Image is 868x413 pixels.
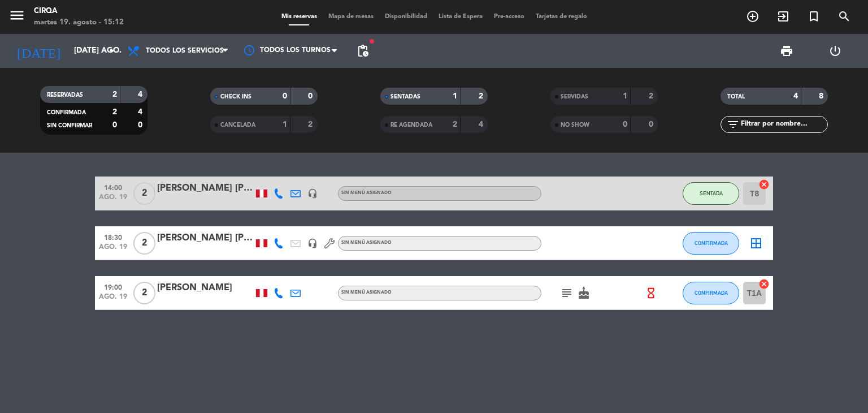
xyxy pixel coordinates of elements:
[530,14,593,20] span: Tarjetas de regalo
[308,92,315,100] strong: 0
[34,17,124,28] div: martes 19. agosto - 15:12
[561,94,588,100] span: SERVIDAS
[433,14,488,20] span: Lista de Espera
[307,238,318,248] i: headset_mic
[157,231,253,246] div: [PERSON_NAME] [PERSON_NAME]
[368,38,375,45] span: fiber_manual_record
[133,232,155,255] span: 2
[479,92,485,100] strong: 2
[283,92,287,100] strong: 0
[138,91,145,98] strong: 4
[726,118,740,131] i: filter_list
[837,10,851,23] i: search
[105,44,119,58] i: arrow_drop_down
[700,190,723,196] span: SENTADA
[99,230,127,243] span: 18:30
[561,122,589,128] span: NO SHOW
[307,188,318,199] i: headset_mic
[99,193,127,206] span: ago. 19
[740,118,827,131] input: Filtrar por nombre...
[807,10,821,23] i: turned_in_not
[390,94,420,100] span: SENTADAS
[47,92,83,98] span: RESERVADAS
[138,108,145,116] strong: 4
[220,122,255,128] span: CANCELADA
[112,91,117,98] strong: 2
[379,14,433,20] span: Disponibilidad
[758,278,770,290] i: cancel
[34,6,124,17] div: CIRQA
[649,121,656,128] strong: 0
[479,121,485,128] strong: 4
[488,14,530,20] span: Pre-acceso
[99,280,127,293] span: 19:00
[828,44,842,58] i: power_settings_new
[649,92,656,100] strong: 2
[453,92,457,100] strong: 1
[560,286,574,300] i: subject
[341,240,392,245] span: Sin menú asignado
[780,44,793,58] span: print
[133,182,155,205] span: 2
[112,121,117,129] strong: 0
[776,10,790,23] i: exit_to_app
[623,121,627,128] strong: 0
[811,34,860,68] div: LOG OUT
[341,290,392,295] span: Sin menú asignado
[819,92,826,100] strong: 8
[276,14,323,20] span: Mis reservas
[157,281,253,295] div: [PERSON_NAME]
[758,179,770,190] i: cancel
[99,243,127,256] span: ago. 19
[623,92,627,100] strong: 1
[112,108,117,116] strong: 2
[146,47,224,55] span: Todos los servicios
[220,94,251,100] span: CHECK INS
[749,236,763,250] i: border_all
[683,282,739,304] button: CONFIRMADA
[47,110,86,115] span: CONFIRMADA
[645,287,657,299] i: hourglass_empty
[308,121,315,128] strong: 2
[341,191,392,195] span: Sin menú asignado
[133,282,155,304] span: 2
[283,121,287,128] strong: 1
[695,290,728,296] span: CONFIRMADA
[356,44,370,58] span: pending_actions
[99,180,127,193] span: 14:00
[8,38,68,63] i: [DATE]
[453,121,457,128] strong: 2
[99,293,127,306] span: ago. 19
[8,7,25,28] button: menu
[746,10,759,23] i: add_circle_outline
[727,94,745,100] span: TOTAL
[577,286,591,300] i: cake
[683,232,739,255] button: CONFIRMADA
[390,122,432,128] span: RE AGENDADA
[683,182,739,205] button: SENTADA
[695,240,728,246] span: CONFIRMADA
[157,181,253,196] div: [PERSON_NAME] [PERSON_NAME]
[793,92,798,100] strong: 4
[138,121,145,129] strong: 0
[47,123,92,128] span: SIN CONFIRMAR
[8,7,25,24] i: menu
[323,14,379,20] span: Mapa de mesas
